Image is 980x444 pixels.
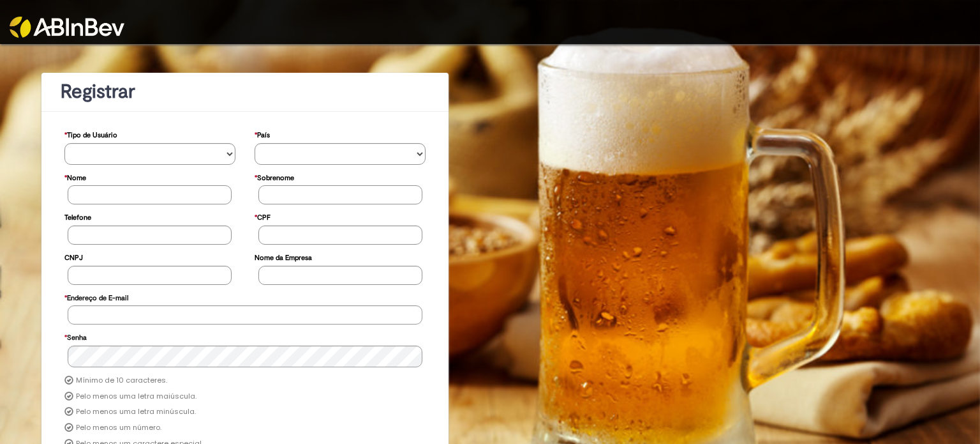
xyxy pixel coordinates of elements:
label: Pelo menos uma letra maiúscula. [76,392,197,402]
label: Mínimo de 10 caracteres. [76,376,167,386]
label: Nome [64,167,86,186]
label: Tipo de Usuário [64,125,117,143]
label: CPF [255,207,271,226]
label: CNPJ [64,247,83,266]
h1: Registrar [61,81,429,102]
label: País [255,125,270,143]
label: Telefone [64,207,91,226]
label: Nome da Empresa [255,247,312,266]
img: ABInbev-white.png [10,17,124,38]
label: Senha [64,327,87,346]
label: Sobrenome [255,167,294,186]
label: Pelo menos um número. [76,423,161,433]
label: Endereço de E-mail [64,287,128,306]
label: Pelo menos uma letra minúscula. [76,407,196,417]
